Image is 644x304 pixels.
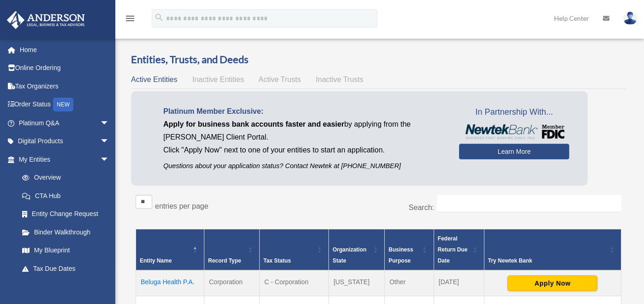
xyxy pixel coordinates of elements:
span: arrow_drop_down [100,132,119,151]
span: Record Type [208,257,241,264]
p: by applying from the [PERSON_NAME] Client Portal. [163,118,445,144]
a: menu [125,16,136,24]
th: Entity Name: Activate to invert sorting [136,229,204,270]
a: Learn More [459,144,569,159]
p: Platinum Member Exclusive: [163,105,445,118]
th: Organization State: Activate to sort [328,229,384,270]
img: Anderson Advisors Platinum Portal [4,11,88,29]
span: Federal Return Due Date [438,235,468,264]
a: My Entitiesarrow_drop_down [6,150,119,169]
span: Active Entities [131,76,177,83]
td: C - Corporation [259,270,328,296]
img: User Pic [623,12,637,25]
a: Overview [13,169,114,187]
td: Corporation [204,270,260,296]
button: Apply Now [507,275,597,291]
a: Order StatusNEW [6,95,123,114]
span: Business Purpose [388,246,413,264]
label: entries per page [155,202,209,210]
a: CTA Hub [13,187,119,205]
span: Tax Status [263,257,291,264]
p: Click "Apply Now" next to one of your entities to start an application. [163,144,445,157]
div: NEW [53,98,73,111]
span: Active Trusts [259,76,301,83]
span: Apply for business bank accounts faster and easier [163,120,344,128]
a: Digital Productsarrow_drop_down [6,132,123,151]
td: [US_STATE] [328,270,384,296]
th: Try Newtek Bank : Activate to sort [484,229,621,270]
p: Questions about your application status? Contact Newtek at [PHONE_NUMBER] [163,160,445,172]
span: arrow_drop_down [100,114,119,133]
img: NewtekBankLogoSM.png [464,124,565,139]
a: Online Ordering [6,59,123,77]
th: Federal Return Due Date: Activate to sort [434,229,484,270]
a: My Blueprint [13,241,119,260]
a: Tax Due Dates [13,259,119,278]
td: [DATE] [434,270,484,296]
a: Binder Walkthrough [13,223,119,241]
span: Inactive Trusts [316,76,364,83]
h3: Entities, Trusts, and Deeds [131,53,626,67]
th: Record Type: Activate to sort [204,229,260,270]
a: Tax Organizers [6,77,123,95]
span: Entity Name [140,257,172,264]
a: Entity Change Request [13,205,119,223]
td: Other [385,270,434,296]
div: Try Newtek Bank [488,255,607,266]
i: search [154,12,164,23]
a: Home [6,41,123,59]
i: menu [125,13,136,24]
th: Business Purpose: Activate to sort [385,229,434,270]
a: Platinum Q&Aarrow_drop_down [6,114,123,132]
label: Search: [409,204,434,211]
span: arrow_drop_down [100,150,119,169]
span: Organization State [333,246,366,264]
span: Inactive Entities [192,76,244,83]
td: Beluga Health P.A. [136,270,204,296]
span: In Partnership With... [459,105,569,120]
th: Tax Status: Activate to sort [259,229,328,270]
